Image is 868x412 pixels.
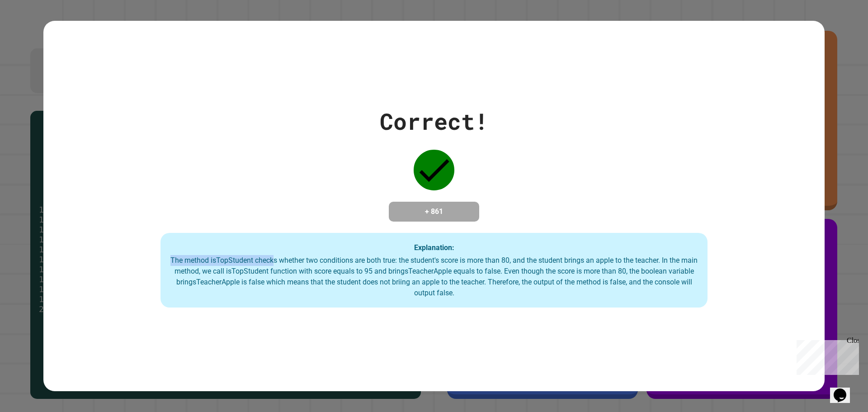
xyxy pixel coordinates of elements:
[380,104,488,138] div: Correct!
[398,206,470,217] h4: + 861
[170,255,698,298] div: The method isTopStudent checks whether two conditions are both true: the student's score is more ...
[4,4,62,57] div: Chat with us now!Close
[793,336,859,375] iframe: chat widget
[414,243,454,251] strong: Explanation:
[830,376,859,403] iframe: chat widget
